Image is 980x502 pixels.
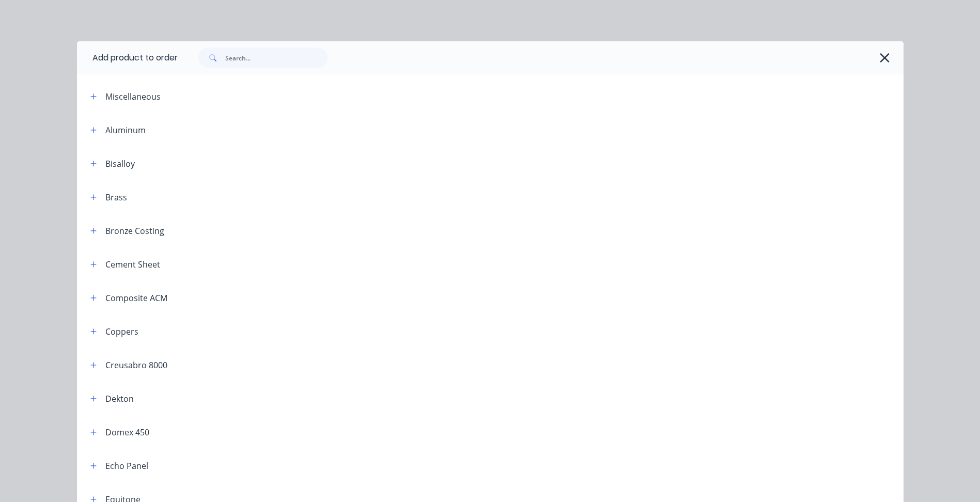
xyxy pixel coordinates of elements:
[105,325,138,338] div: Coppers
[105,124,146,136] div: Aluminum
[77,41,178,74] div: Add product to order
[105,359,167,371] div: Creusabro 8000
[105,225,164,237] div: Bronze Costing
[105,460,148,472] div: Echo Panel
[105,158,135,170] div: Bisalloy
[105,292,167,304] div: Composite ACM
[225,48,328,68] input: Search...
[105,426,149,438] div: Domex 450
[105,90,161,103] div: Miscellaneous
[105,393,134,405] div: Dekton
[105,258,160,271] div: Cement Sheet
[105,191,127,203] div: Brass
